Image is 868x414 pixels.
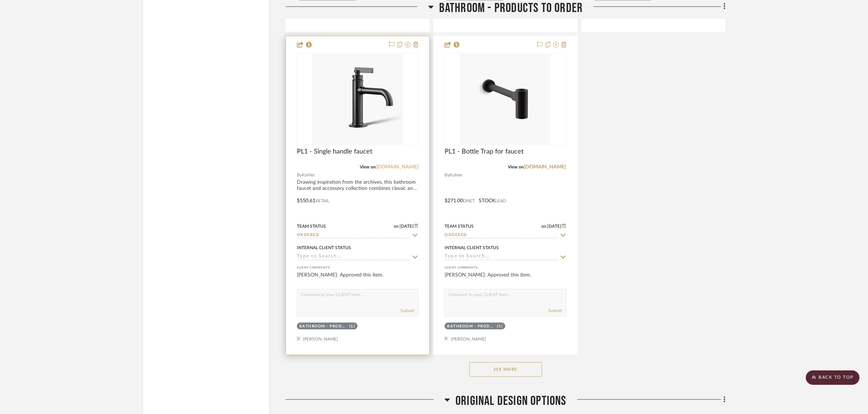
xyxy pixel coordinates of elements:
[445,232,557,239] input: Type to Search…
[297,254,410,260] input: Type to Search…
[297,232,410,239] input: Type to Search…
[394,224,399,228] span: on
[360,165,376,169] span: View on
[445,244,499,251] div: Internal Client Status
[312,54,403,145] img: PL1 - Single handle faucet
[401,307,414,314] button: Submit
[445,172,450,179] span: By
[297,271,418,286] div: [PERSON_NAME]: Approved this item.
[447,324,495,329] div: Bathroom - Products to order
[497,324,503,329] div: (1)
[445,271,566,286] div: [PERSON_NAME]: Approved this item.
[450,172,462,179] span: Kohler
[399,224,414,229] span: [DATE]
[455,393,566,409] span: Original Design Options
[541,224,546,228] span: on
[445,148,523,156] span: PL1 - Bottle Trap for faucet
[508,165,524,169] span: View on
[549,307,562,314] button: Submit
[469,362,542,377] button: See More
[302,172,315,179] span: Kohler
[297,244,351,251] div: Internal Client Status
[349,324,355,329] div: (1)
[546,224,562,229] span: [DATE]
[297,172,302,179] span: By
[806,370,860,385] scroll-to-top-button: BACK TO TOP
[299,324,347,329] div: Bathroom - Products to order
[297,148,372,156] span: PL1 - Single handle faucet
[524,164,566,170] a: [DOMAIN_NAME]
[460,54,551,145] img: PL1 - Bottle Trap for faucet
[297,223,326,230] div: Team Status
[445,254,557,260] input: Type to Search…
[376,164,418,170] a: [DOMAIN_NAME]
[445,223,474,230] div: Team Status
